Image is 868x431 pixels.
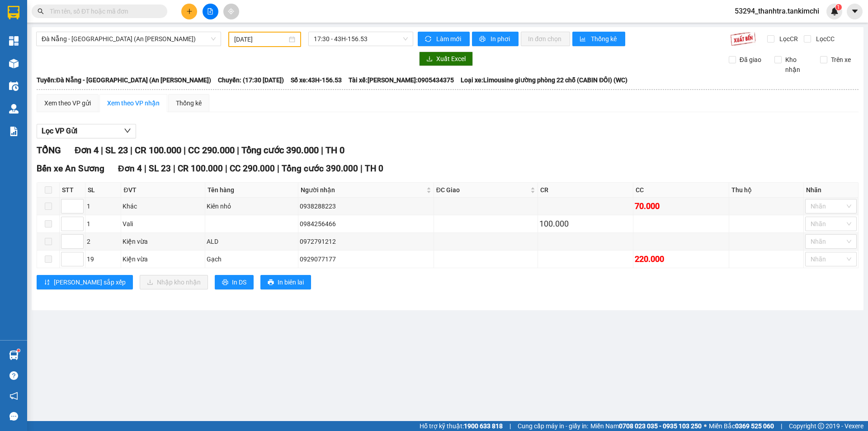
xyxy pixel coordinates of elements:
span: printer [268,279,274,286]
div: 0938288223 [300,201,432,211]
img: warehouse-icon [9,59,19,68]
th: Tên hàng [205,183,298,198]
img: icon-new-feature [830,7,839,15]
span: TỔNG [37,145,61,156]
span: 1 [837,4,840,10]
button: file-add [203,4,218,19]
span: Số xe: 43H-156.53 [291,75,342,85]
img: dashboard-icon [9,36,19,46]
span: | [509,421,511,431]
img: warehouse-icon [9,350,19,360]
span: | [781,421,782,431]
div: Kiên nhỏ [207,201,297,211]
span: CR 100.000 [135,145,181,156]
div: 19 [87,254,119,264]
span: | [144,163,146,174]
span: Kho nhận [782,55,813,75]
span: ⚪️ [704,424,707,428]
span: Tổng cước 390.000 [282,163,358,174]
span: Tài xế: [PERSON_NAME]:0905434375 [349,75,454,85]
span: caret-down [851,7,859,15]
span: 53294_thanhtra.tankimchi [727,5,826,17]
span: | [277,163,279,174]
span: | [321,145,323,156]
span: In phơi [491,34,511,44]
span: download [426,56,433,63]
span: | [184,145,186,156]
sup: 1 [835,4,842,10]
span: | [173,163,175,174]
button: printerIn biên lai [260,275,311,289]
span: Lọc VP Gửi [42,125,77,137]
button: bar-chartThống kê [572,32,625,46]
button: plus [181,4,197,19]
div: ALD [207,237,297,246]
span: Miền Bắc [709,421,774,431]
span: | [101,145,103,156]
span: Xuất Excel [436,54,466,64]
span: Cung cấp máy in - giấy in: [518,421,588,431]
span: question-circle [9,371,18,380]
span: Đơn 4 [118,163,142,174]
span: Làm mới [436,34,462,44]
div: 100.000 [539,218,632,230]
span: Bến xe An Sương [37,163,104,174]
button: aim [223,4,239,19]
div: Thống kê [176,98,202,108]
span: Thống kê [591,34,618,44]
span: aim [228,8,234,14]
strong: 0369 525 060 [735,422,774,430]
th: CC [633,183,729,198]
div: Kiện vừa [123,254,203,264]
span: Chuyến: (17:30 [DATE]) [218,75,284,85]
span: SL 23 [105,145,128,156]
div: 2 [87,237,119,246]
button: syncLàm mới [418,32,470,46]
span: CR 100.000 [178,163,223,174]
strong: 0708 023 035 - 0935 103 250 [619,422,702,430]
div: Kiện vừa [123,237,203,246]
span: file-add [207,8,213,14]
button: In đơn chọn [521,32,570,46]
img: solution-icon [9,127,19,136]
span: sort-ascending [44,279,50,286]
div: Nhãn [806,185,856,195]
span: Lọc CR [776,34,799,44]
button: printerIn DS [215,275,254,289]
input: Tìm tên, số ĐT hoặc mã đơn [50,6,156,16]
div: Khác [123,201,203,211]
th: CR [538,183,634,198]
div: Vali [123,219,203,229]
div: 0972791212 [300,237,432,246]
button: downloadNhập kho nhận [140,275,208,289]
span: SL 23 [149,163,171,174]
div: 70.000 [635,200,727,213]
span: Hỗ trợ kỹ thuật: [420,421,503,431]
span: CC 290.000 [230,163,275,174]
div: 1 [87,201,119,211]
div: 0929077177 [300,254,432,264]
span: | [130,145,132,156]
img: warehouse-icon [9,104,19,114]
span: Miền Nam [590,421,702,431]
span: ĐC Giao [436,185,528,195]
button: caret-down [847,4,863,19]
div: Gạch [207,254,297,264]
span: search [38,8,44,14]
button: downloadXuất Excel [419,52,473,66]
span: Trên xe [827,55,854,65]
span: | [237,145,239,156]
b: Tuyến: Đà Nẵng - [GEOGRAPHIC_DATA] (An [PERSON_NAME]) [37,76,211,84]
span: bar-chart [580,36,587,43]
div: 1 [87,219,119,229]
sup: 1 [17,349,20,352]
strong: 1900 633 818 [464,422,503,430]
span: sync [425,36,433,43]
span: Loại xe: Limousine giường phòng 22 chỗ (CABIN ĐÔI) (WC) [461,75,627,85]
input: 11/08/2025 [234,34,287,44]
span: message [9,412,18,421]
span: In biên lai [278,277,304,287]
span: 17:30 - 43H-156.53 [314,32,408,46]
img: 9k= [730,32,756,46]
th: ĐVT [121,183,205,198]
